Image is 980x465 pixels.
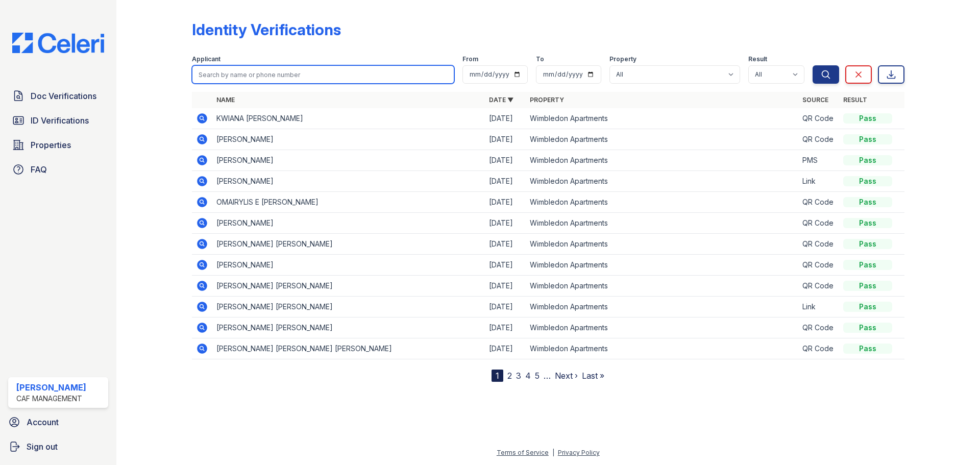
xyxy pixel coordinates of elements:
[526,171,798,192] td: Wimbledon Apartments
[31,90,96,102] span: Doc Verifications
[485,213,526,234] td: [DATE]
[485,297,526,317] td: [DATE]
[212,192,485,213] td: OMAIRYLIS E [PERSON_NAME]
[843,134,892,144] div: Pass
[212,276,485,297] td: [PERSON_NAME] [PERSON_NAME]
[798,234,839,255] td: QR Code
[552,449,554,456] div: |
[526,234,798,255] td: Wimbledon Apartments
[212,297,485,317] td: [PERSON_NAME] [PERSON_NAME]
[526,150,798,171] td: Wimbledon Apartments
[526,213,798,234] td: Wimbledon Apartments
[31,114,89,127] span: ID Verifications
[485,150,526,171] td: [DATE]
[748,55,767,63] label: Result
[192,55,220,63] label: Applicant
[485,338,526,359] td: [DATE]
[798,297,839,317] td: Link
[31,139,71,151] span: Properties
[798,108,839,129] td: QR Code
[212,213,485,234] td: [PERSON_NAME]
[212,150,485,171] td: [PERSON_NAME]
[558,449,600,456] a: Privacy Policy
[798,317,839,338] td: QR Code
[31,163,47,176] span: FAQ
[843,239,892,249] div: Pass
[212,338,485,359] td: [PERSON_NAME] [PERSON_NAME] [PERSON_NAME]
[497,449,549,456] a: Terms of Service
[798,213,839,234] td: QR Code
[843,96,867,104] a: Result
[526,255,798,276] td: Wimbledon Apartments
[507,371,512,381] a: 2
[843,176,892,186] div: Pass
[27,440,58,453] span: Sign out
[536,55,544,63] label: To
[843,218,892,228] div: Pass
[8,159,108,180] a: FAQ
[526,129,798,150] td: Wimbledon Apartments
[526,108,798,129] td: Wimbledon Apartments
[802,96,828,104] a: Source
[798,276,839,297] td: QR Code
[609,55,636,63] label: Property
[526,276,798,297] td: Wimbledon Apartments
[485,129,526,150] td: [DATE]
[16,381,86,394] div: [PERSON_NAME]
[485,192,526,213] td: [DATE]
[485,108,526,129] td: [DATE]
[8,86,108,106] a: Doc Verifications
[485,276,526,297] td: [DATE]
[843,323,892,333] div: Pass
[8,135,108,155] a: Properties
[582,371,604,381] a: Last »
[485,171,526,192] td: [DATE]
[192,20,341,39] div: Identity Verifications
[843,197,892,207] div: Pass
[526,338,798,359] td: Wimbledon Apartments
[212,234,485,255] td: [PERSON_NAME] [PERSON_NAME]
[212,317,485,338] td: [PERSON_NAME] [PERSON_NAME]
[843,281,892,291] div: Pass
[798,192,839,213] td: QR Code
[530,96,564,104] a: Property
[212,108,485,129] td: KWIANA [PERSON_NAME]
[212,255,485,276] td: [PERSON_NAME]
[489,96,513,104] a: Date ▼
[544,370,551,382] span: …
[798,338,839,359] td: QR Code
[4,412,112,432] a: Account
[525,371,531,381] a: 4
[27,416,59,428] span: Account
[4,436,112,457] a: Sign out
[485,255,526,276] td: [DATE]
[843,302,892,312] div: Pass
[485,234,526,255] td: [DATE]
[485,317,526,338] td: [DATE]
[216,96,235,104] a: Name
[843,155,892,165] div: Pass
[555,371,578,381] a: Next ›
[8,110,108,131] a: ID Verifications
[798,255,839,276] td: QR Code
[4,33,112,53] img: CE_Logo_Blue-a8612792a0a2168367f1c8372b55b34899dd931a85d93a1a3d3e32e68fde9ad4.png
[526,192,798,213] td: Wimbledon Apartments
[192,65,454,84] input: Search by name or phone number
[526,297,798,317] td: Wimbledon Apartments
[212,129,485,150] td: [PERSON_NAME]
[535,371,540,381] a: 5
[843,113,892,124] div: Pass
[462,55,478,63] label: From
[798,129,839,150] td: QR Code
[843,344,892,354] div: Pass
[492,370,503,382] div: 1
[798,150,839,171] td: PMS
[798,171,839,192] td: Link
[16,394,86,404] div: CAF Management
[212,171,485,192] td: [PERSON_NAME]
[526,317,798,338] td: Wimbledon Apartments
[516,371,521,381] a: 3
[843,260,892,270] div: Pass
